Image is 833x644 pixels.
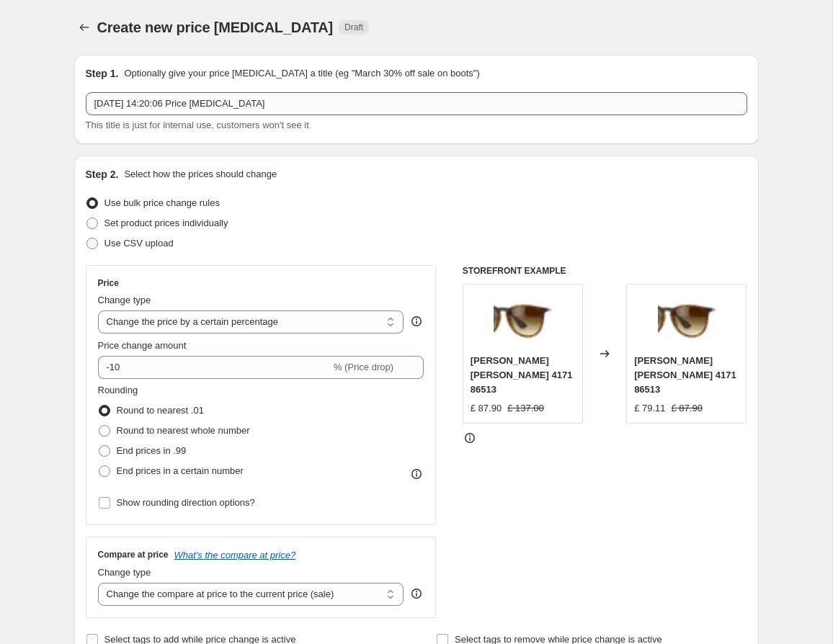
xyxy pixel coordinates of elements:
span: End prices in .99 [117,445,187,456]
button: Price change jobs [74,17,94,37]
span: £ 137.00 [507,403,544,413]
img: ray-ban-erika-4171-86513-hd-1_80x.jpg [494,292,551,349]
span: Price change amount [98,340,187,351]
div: help [409,586,424,601]
span: Round to nearest .01 [117,405,204,416]
h6: STOREFRONT EXAMPLE [463,265,747,277]
span: Show rounding direction options? [117,497,255,508]
span: Set product prices individually [104,218,228,228]
span: Round to nearest whole number [117,425,250,436]
p: Select how the prices should change [124,167,277,182]
span: Draft [344,22,363,33]
h3: Price [98,277,119,289]
span: This title is just for internal use, customers won't see it [86,120,309,130]
span: Change type [98,567,151,578]
span: Create new price [MEDICAL_DATA] [97,19,334,35]
div: help [409,314,424,328]
input: 30% off holiday sale [86,92,747,115]
span: £ 79.11 [634,403,665,413]
span: Change type [98,295,151,305]
span: £ 87.90 [471,403,502,413]
span: [PERSON_NAME] [PERSON_NAME] 4171 86513 [634,355,736,395]
h2: Step 2. [86,167,119,182]
span: Use bulk price change rules [104,197,220,208]
input: -15 [98,356,331,379]
span: £ 87.90 [672,403,703,413]
span: % (Price drop) [334,362,393,372]
img: ray-ban-erika-4171-86513-hd-1_80x.jpg [658,292,716,349]
span: Use CSV upload [104,238,174,249]
button: What's the compare at price? [174,550,296,560]
h2: Step 1. [86,66,119,81]
h3: Compare at price [98,549,169,560]
span: End prices in a certain number [117,465,244,476]
span: [PERSON_NAME] [PERSON_NAME] 4171 86513 [471,355,573,395]
p: Optionally give your price [MEDICAL_DATA] a title (eg "March 30% off sale on boots") [124,66,479,81]
span: Rounding [98,385,138,395]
